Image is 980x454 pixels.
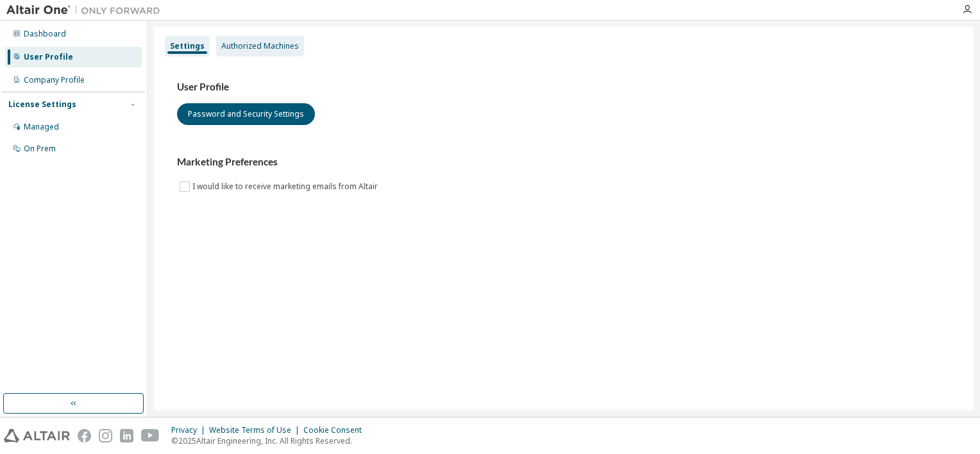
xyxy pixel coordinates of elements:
[170,41,205,51] div: Settings
[171,435,369,446] p: © 2025 Altair Engineering, Inc. All Rights Reserved.
[209,425,303,435] div: Website Terms of Use
[99,429,112,442] img: instagram.svg
[221,41,299,51] div: Authorized Machines
[177,81,950,94] h3: User Profile
[141,429,160,442] img: youtube.svg
[171,425,209,435] div: Privacy
[24,29,66,39] div: Dashboard
[6,4,167,17] img: Altair One
[4,429,70,442] img: altair_logo.svg
[8,99,76,110] div: License Settings
[78,429,91,442] img: facebook.svg
[177,156,950,169] h3: Marketing Preferences
[24,122,59,132] div: Managed
[192,179,380,194] label: I would like to receive marketing emails from Altair
[24,52,73,62] div: User Profile
[177,103,315,125] button: Password and Security Settings
[24,75,85,85] div: Company Profile
[303,425,369,435] div: Cookie Consent
[24,144,56,154] div: On Prem
[120,429,133,442] img: linkedin.svg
